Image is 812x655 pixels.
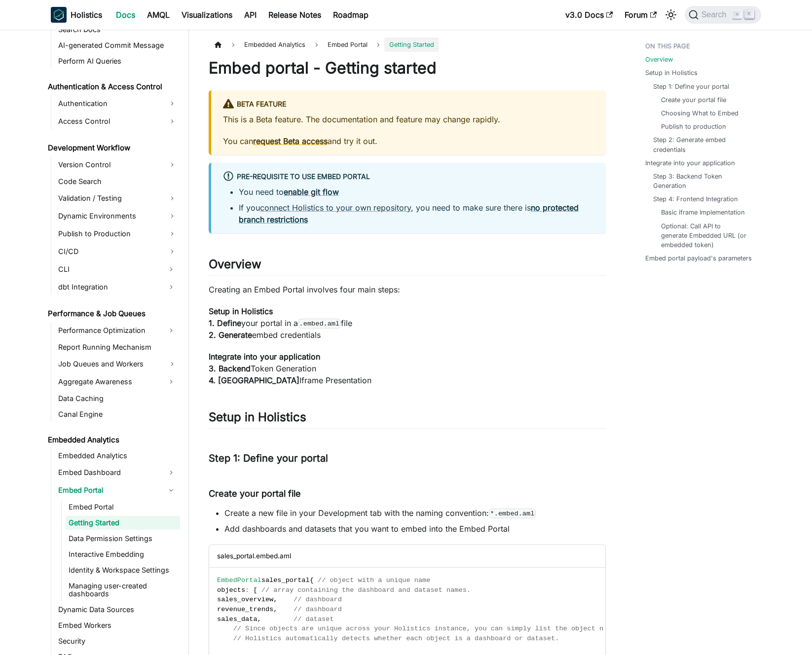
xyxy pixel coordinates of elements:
h1: Embed portal - Getting started [209,58,606,78]
a: Embed portal payload's parameters [645,254,752,263]
li: Create a new file in your Development tab with the naming convention: [224,507,606,519]
li: You need to [239,186,594,198]
a: Code Search [55,175,180,188]
code: .embed.aml [298,319,341,328]
span: Search [699,10,733,19]
a: dbt Integration [55,279,162,295]
nav: Docs sidebar [41,30,189,655]
li: If you , you need to make sure there is [239,202,594,225]
span: : [245,586,249,594]
strong: enable git flow [284,187,339,197]
span: sales_overview [217,596,273,603]
a: Dynamic Data Sources [55,603,180,617]
button: Collapse sidebar category 'Embed Portal' [162,482,180,498]
a: Docs [110,7,141,23]
span: EmbedPortal [217,577,261,584]
a: Setup in Holistics [645,68,698,77]
a: Embedded Analytics [55,449,180,463]
h4: Create your portal file [209,488,606,500]
a: HolisticsHolistics [51,7,102,23]
a: Optional: Call API to generate Embedded URL (or embedded token) [661,221,747,250]
strong: Setup in Holistics [209,306,273,316]
span: sales_portal [261,577,310,584]
h2: Setup in Holistics [209,410,606,429]
a: connect Holistics to your own repository [260,203,411,213]
a: Step 1: Define your portal [653,82,729,91]
span: // dashboard [294,606,342,613]
a: Getting Started [66,516,180,530]
a: Visualizations [176,7,238,23]
a: Validation / Testing [55,190,180,206]
kbd: ⌘ [732,10,742,19]
span: // array containing the dashboard and dataset names. [261,586,471,594]
a: AI-generated Commit Message [55,38,180,52]
p: your portal in a file embed credentials [209,305,606,341]
a: Job Queues and Workers [55,356,180,372]
span: revenue_trends [217,606,273,613]
strong: 1. Define [209,318,241,328]
nav: Breadcrumbs [209,37,606,52]
button: Expand sidebar category 'dbt Integration' [162,279,180,295]
h2: Overview [209,257,606,276]
a: Embed Portal [66,500,180,514]
a: Data Permission Settings [66,532,180,546]
a: Home page [209,37,227,52]
span: // object with a unique name [318,577,430,584]
b: Holistics [71,9,102,21]
h3: Step 1: Define your portal [209,452,606,465]
p: Creating an Embed Portal involves four main steps: [209,284,606,295]
a: Version Control [55,157,180,173]
a: Identity & Workspace Settings [66,563,180,577]
button: Expand sidebar category 'CLI' [162,261,180,277]
a: Dynamic Environments [55,208,180,224]
a: Authentication & Access Control [45,80,180,94]
span: , [258,616,261,623]
a: Embed Dashboard [55,465,162,480]
div: sales_portal.embed.aml [209,545,605,567]
span: Embed Portal [328,41,368,48]
a: Performance & Job Queues [45,307,180,321]
p: Token Generation Iframe Presentation [209,351,606,386]
a: Canal Engine [55,407,180,421]
p: This is a Beta feature. The documentation and feature may change rapidly. [223,113,594,125]
a: Perform AI Queries [55,54,180,68]
a: Release Notes [262,7,327,23]
a: Embed Portal [55,482,162,498]
span: , [273,596,277,603]
a: API [238,7,262,23]
a: Search Docs [55,23,180,36]
strong: 2. Generate [209,330,252,340]
a: AMQL [141,7,176,23]
a: Managing user-created dashboards [66,579,180,601]
a: request Beta access [253,136,328,146]
strong: 3. Backend [209,364,251,373]
a: Embed Portal [323,37,372,52]
a: Step 3: Backend Token Generation [653,172,751,190]
a: Data Caching [55,392,180,405]
p: You can and try it out. [223,135,594,147]
div: BETA FEATURE [223,98,594,111]
img: Holistics [51,7,67,23]
a: Embedded Analytics [45,433,180,447]
a: CI/CD [55,244,180,259]
a: no protected branch restrictions [239,203,579,224]
a: Development Workflow [45,141,180,155]
div: Pre-requisite to use Embed Portal [223,171,594,183]
a: Choosing What to Embed [661,109,738,118]
a: Aggregate Awareness [55,374,162,390]
a: Overview [645,55,673,64]
span: // dashboard [294,596,342,603]
button: Expand sidebar category 'Embed Dashboard' [162,465,180,480]
a: Publish to Production [55,226,180,242]
span: [ [253,586,257,594]
button: Switch between dark and light mode (currently light mode) [663,7,679,23]
span: // Holistics automatically detects whether each object is a dashboard or dataset. [233,635,559,642]
strong: 4. [GEOGRAPHIC_DATA] [209,375,299,385]
span: Embedded Analytics [239,37,310,52]
code: *.embed.aml [489,509,536,518]
span: Getting Started [384,37,439,52]
li: Add dashboards and datasets that you want to embed into the Embed Portal [224,523,606,535]
a: Roadmap [327,7,374,23]
span: { [310,577,314,584]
